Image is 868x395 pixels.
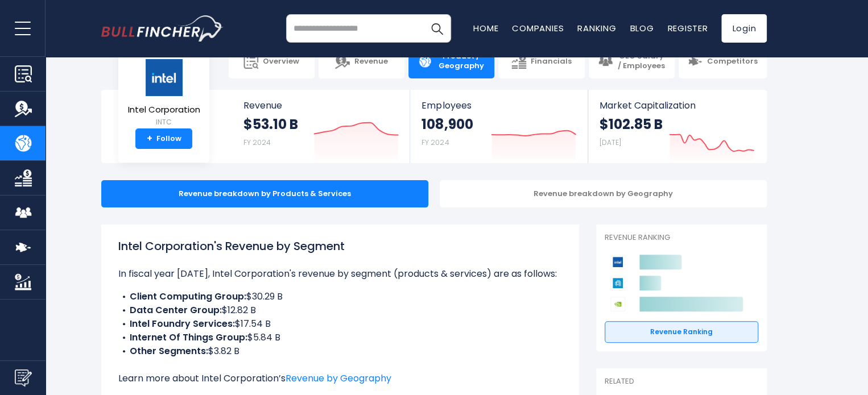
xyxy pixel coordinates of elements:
a: Overview [229,44,315,78]
a: Product / Geography [408,44,494,78]
a: Market Capitalization $102.85 B [DATE] [588,90,766,163]
span: Overview [263,57,299,66]
a: Login [721,14,767,43]
a: Ranking [577,22,616,34]
span: Intel Corporation [128,105,200,115]
b: Data Center Group: [130,303,222,317]
small: FY 2024 [243,138,271,147]
a: CEO Salary / Employees [589,44,675,78]
span: CEO Salary / Employees [617,52,666,71]
span: Employees [421,100,576,111]
a: Employees 108,900 FY 2024 [410,90,587,163]
img: Applied Materials competitors logo [610,276,625,290]
b: Other Segments: [130,344,208,357]
li: $30.29 B [118,290,562,303]
span: Product / Geography [437,52,485,71]
span: Revenue [354,57,388,66]
a: Competitors [679,44,767,78]
span: Revenue [243,100,399,111]
img: bullfincher logo [101,15,224,41]
small: FY 2024 [421,138,449,147]
span: Market Capitalization [600,100,754,111]
a: Revenue [319,44,404,78]
h1: Intel Corporation's Revenue by Segment [118,238,562,255]
a: +Follow [135,128,192,149]
li: $12.82 B [118,303,562,317]
strong: $102.85 B [600,115,663,133]
div: Revenue breakdown by Geography [440,180,767,207]
b: Intel Foundry Services: [130,317,235,330]
p: Related [605,377,758,386]
a: Financials [498,44,584,78]
a: Register [667,22,708,34]
b: Client Computing Group: [130,290,246,303]
small: INTC [128,117,200,127]
a: Blog [630,22,654,34]
strong: 108,900 [421,115,473,133]
img: Intel Corporation competitors logo [610,255,625,269]
a: Revenue $53.10 B FY 2024 [232,90,410,163]
p: Learn more about Intel Corporation’s [118,372,562,385]
a: Companies [512,22,564,34]
span: Financials [531,57,572,66]
div: Revenue breakdown by Products & Services [101,180,428,207]
small: [DATE] [600,138,621,147]
a: Intel Corporation INTC [127,58,201,129]
p: Revenue Ranking [605,233,758,243]
span: Competitors [707,57,758,66]
p: In fiscal year [DATE], Intel Corporation's revenue by segment (products & services) are as follows: [118,267,562,281]
a: Go to homepage [101,15,224,41]
b: Internet Of Things Group: [130,331,247,344]
a: Revenue Ranking [605,321,758,343]
strong: $53.10 B [243,115,298,133]
img: NVIDIA Corporation competitors logo [610,297,625,311]
li: $3.82 B [118,344,562,358]
a: Revenue by Geography [286,372,391,385]
a: Home [473,22,498,34]
button: Search [423,14,451,43]
li: $17.54 B [118,317,562,331]
li: $5.84 B [118,331,562,344]
strong: + [147,134,152,144]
